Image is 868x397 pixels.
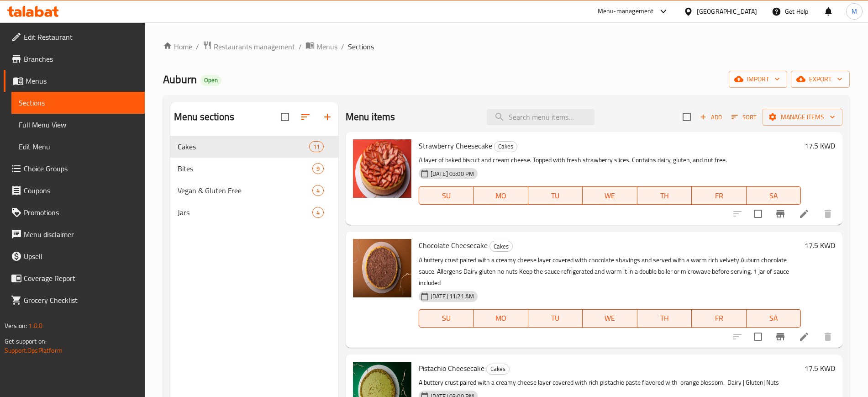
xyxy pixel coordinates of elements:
a: Grocery Checklist [4,289,145,311]
span: TH [641,312,688,325]
li: / [299,41,302,52]
button: import [729,71,787,88]
span: Jars [178,207,312,218]
span: Upsell [24,251,137,262]
span: Select section [677,107,696,127]
li: / [196,41,199,52]
span: SA [750,189,797,202]
span: Sort sections [295,106,316,128]
p: A layer of baked biscuit and cream cheese. Topped with fresh strawberry slices. Contains dairy, g... [419,154,801,166]
button: TH [637,186,692,205]
span: Vegan & Gluten Free [178,185,312,196]
span: Strawberry Cheesecake [419,139,492,153]
span: TU [532,312,579,325]
span: Add item [696,110,726,124]
button: FR [692,186,746,205]
button: MO [473,186,528,205]
button: TU [528,309,583,328]
div: items [312,207,324,218]
span: Edit Restaurant [24,32,137,42]
img: Chocolate Cheesecake [353,239,411,297]
span: FR [695,312,742,325]
span: Cakes [487,364,509,374]
a: Menus [305,41,337,53]
span: Cakes [178,141,309,152]
span: SU [423,312,470,325]
span: Sort items [726,110,763,124]
button: export [791,71,850,88]
h6: 17.5 KWD [805,362,835,375]
span: WE [586,312,633,325]
li: / [341,41,344,52]
span: Full Menu View [19,119,137,130]
span: FR [695,189,742,202]
button: MO [473,309,528,328]
a: Support.OpsPlatform [5,344,63,356]
span: Open [200,76,221,84]
span: Chocolate Cheesecake [419,238,488,252]
button: SA [747,186,801,205]
span: M [852,6,857,16]
span: Version: [5,320,27,332]
span: Select to update [748,204,768,223]
a: Upsell [4,245,145,267]
a: Edit Menu [11,136,145,158]
a: Menus [4,70,145,92]
nav: Menu sections [170,132,338,227]
div: Cakes [489,241,513,252]
h6: 17.5 KWD [805,139,835,152]
span: Pistachio Cheesecake [419,361,484,375]
span: Branches [24,53,137,64]
span: MO [477,312,524,325]
div: Cakes [494,141,517,152]
span: Get support on: [5,335,47,347]
span: TH [641,189,688,202]
div: Cakes11 [170,136,338,158]
span: 1.0.0 [28,320,42,332]
div: Bites [178,163,312,174]
span: Menus [26,75,137,86]
button: WE [583,309,637,328]
span: Menus [316,41,337,52]
span: Menu disclaimer [24,229,137,240]
a: Edit Restaurant [4,26,145,48]
h6: 17.5 KWD [805,239,835,252]
a: Promotions [4,201,145,223]
h2: Menu items [346,110,395,124]
div: Jars4 [170,201,338,223]
span: Auburn [163,69,197,90]
p: A buttery crust paired with a creamy cheese layer covered with chocolate shavings and served with... [419,254,801,289]
div: Menu-management [598,6,654,17]
a: Full Menu View [11,114,145,136]
span: SA [750,312,797,325]
span: Cakes [490,241,512,252]
span: 9 [313,164,323,173]
button: Add [696,110,726,124]
span: SU [423,189,470,202]
span: Restaurants management [214,41,295,52]
a: Choice Groups [4,158,145,180]
div: Bites9 [170,158,338,180]
a: Restaurants management [203,41,295,53]
span: 4 [313,208,323,217]
img: Strawberry Cheesecake [353,139,411,198]
span: MO [477,189,524,202]
button: Sort [729,110,759,124]
span: WE [586,189,633,202]
a: Edit menu item [799,208,810,219]
button: SA [747,309,801,328]
button: Manage items [763,109,842,126]
span: 4 [313,186,323,195]
span: Cakes [494,141,517,152]
span: Select to update [748,327,768,346]
button: SU [419,309,473,328]
span: Edit Menu [19,141,137,152]
a: Edit menu item [799,331,810,342]
span: 11 [310,143,323,151]
a: Coverage Report [4,267,145,289]
div: Cakes [486,364,510,375]
span: Promotions [24,207,137,218]
span: Choice Groups [24,163,137,174]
